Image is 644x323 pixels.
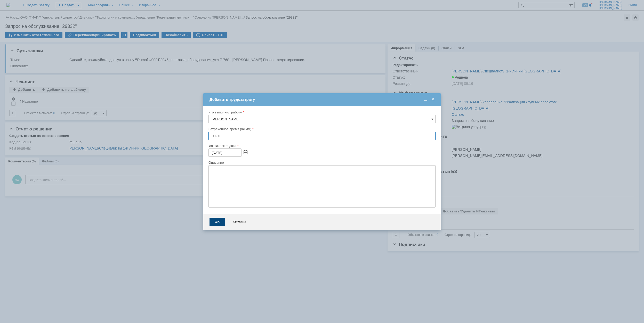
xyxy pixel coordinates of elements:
[430,97,436,102] span: Закрыть
[208,127,434,131] div: Затраченное время (чч:мм)
[208,161,434,164] div: Описание
[208,144,434,147] div: Фактическая дата
[423,97,428,102] span: Свернуть (Ctrl + M)
[210,97,436,102] div: Добавить трудозатрату
[208,111,434,114] div: Кто выполнил работу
